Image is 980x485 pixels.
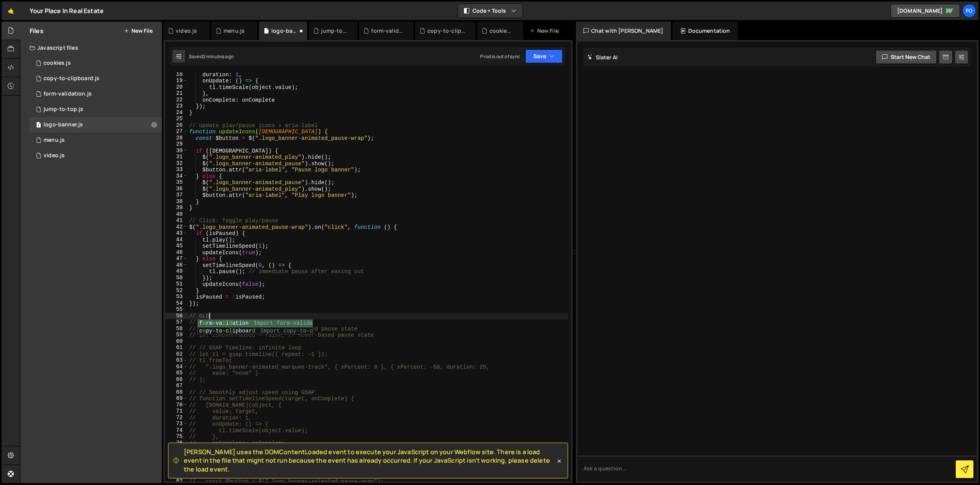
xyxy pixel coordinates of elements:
[165,415,188,421] div: 72
[165,211,188,218] div: 40
[165,71,188,78] div: 18
[271,27,298,35] div: logo-banner.js
[458,4,523,18] button: Code + Tools
[891,4,960,18] a: [DOMAIN_NAME]
[165,262,188,269] div: 48
[165,313,188,319] div: 56
[165,459,188,465] div: 79
[165,268,188,275] div: 49
[165,326,188,332] div: 58
[525,49,563,63] button: Save
[371,27,404,35] div: form-validation.js
[165,294,188,300] div: 53
[165,179,188,186] div: 35
[165,446,188,453] div: 77
[224,27,245,35] div: menu.js
[165,275,188,281] div: 50
[530,27,562,35] div: New File
[165,478,188,485] div: 82
[30,148,162,163] div: 16166/43613.js
[165,351,188,357] div: 62
[165,364,188,370] div: 64
[165,332,188,338] div: 59
[203,53,234,60] div: 2 minutes ago
[165,376,188,383] div: 66
[576,22,671,40] div: Chat with [PERSON_NAME]
[165,116,188,122] div: 25
[30,133,162,148] div: 16166/43709.js
[165,255,188,262] div: 47
[165,237,188,243] div: 44
[165,421,188,427] div: 73
[30,117,162,133] div: 16166/43927.js
[44,137,65,144] div: menu.js
[30,27,44,35] h2: Files
[165,97,188,103] div: 22
[165,306,188,313] div: 55
[165,103,188,109] div: 23
[165,135,188,141] div: 28
[165,192,188,198] div: 37
[30,102,162,117] div: 16166/44100.js
[30,55,162,71] div: 16166/44112.js
[36,123,41,129] span: 1
[672,22,738,40] div: Documentation
[587,54,618,61] h2: Slater AI
[165,109,188,116] div: 24
[165,383,188,389] div: 67
[165,166,188,173] div: 33
[165,402,188,408] div: 70
[165,205,188,211] div: 39
[165,230,188,237] div: 43
[165,198,188,205] div: 38
[876,50,937,64] button: Start new chat
[30,6,104,15] div: Your Place In Real Estate
[165,249,188,256] div: 46
[165,357,188,364] div: 63
[165,224,188,230] div: 42
[165,472,188,478] div: 81
[480,53,520,60] div: Prod is out of sync
[20,40,162,55] div: Javascript files
[165,173,188,180] div: 34
[165,338,188,345] div: 60
[165,77,188,84] div: 19
[165,389,188,396] div: 68
[176,27,197,35] div: video.js
[165,90,188,97] div: 21
[165,84,188,91] div: 20
[165,427,188,434] div: 74
[165,408,188,415] div: 71
[44,75,99,82] div: copy-to-clipboard.js
[165,160,188,167] div: 32
[962,4,976,18] a: Fo
[165,148,188,154] div: 30
[44,152,65,159] div: video.js
[165,217,188,224] div: 41
[165,370,188,376] div: 65
[30,71,162,86] div: 16166/44096.js
[2,2,20,20] a: 🤙
[30,86,162,102] div: 16166/44093.js
[165,287,188,294] div: 52
[44,60,71,67] div: cookies.js
[165,465,188,472] div: 80
[165,154,188,160] div: 31
[165,344,188,351] div: 61
[489,27,514,35] div: cookies.js
[165,433,188,440] div: 75
[165,243,188,249] div: 45
[189,53,234,60] div: Saved
[165,440,188,446] div: 76
[165,300,188,307] div: 54
[321,27,348,35] div: jump-to-top.js
[44,106,83,113] div: jump-to-top.js
[427,27,466,35] div: copy-to-clipboard.js
[44,91,92,97] div: form-validation.js
[184,448,555,473] span: [PERSON_NAME] uses the DOMContentLoaded event to execute your JavaScript on your Webflow site. Th...
[165,453,188,459] div: 78
[165,319,188,326] div: 57
[44,121,83,128] div: logo-banner.js
[165,128,188,135] div: 27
